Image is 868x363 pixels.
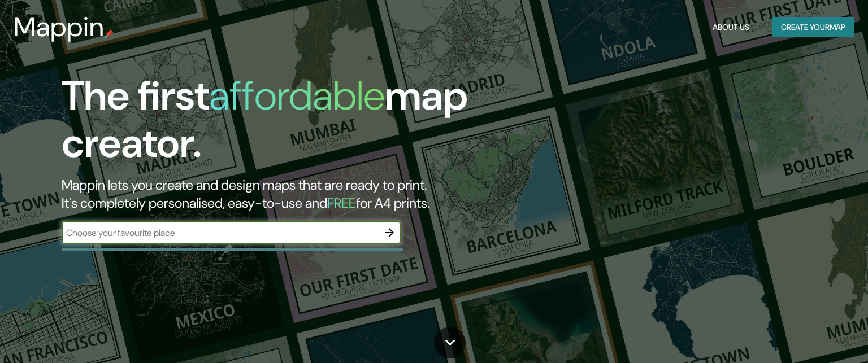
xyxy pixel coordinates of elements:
h3: Mappin [14,11,105,43]
input: Choose your favourite place [62,226,378,239]
h1: The first map creator. [62,72,496,176]
button: Create yourmap [772,17,854,38]
button: About Us [708,17,754,38]
h2: Mappin lets you create and design maps that are ready to print. It's completely personalised, eas... [62,176,496,212]
h5: FREE [327,194,356,212]
img: mappin-pin [105,29,114,38]
h1: affordable [209,69,385,122]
